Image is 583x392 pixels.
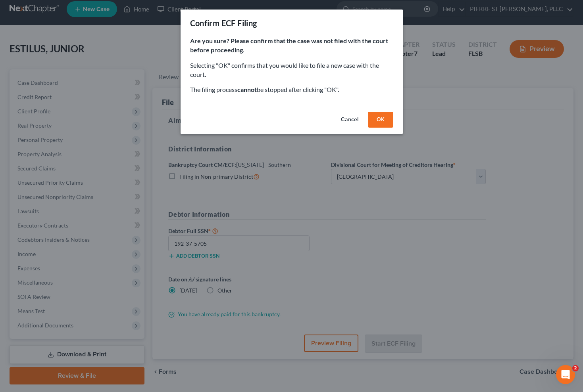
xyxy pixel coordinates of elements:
strong: Are you sure? Please confirm that the case was not filed with the court before proceeding. [190,37,388,54]
p: The filing process be stopped after clicking "OK". [190,85,393,94]
button: Cancel [335,112,365,128]
button: OK [368,112,393,128]
span: 2 [572,365,579,371]
strong: cannot [237,86,257,93]
p: Selecting "OK" confirms that you would like to file a new case with the court. [190,61,393,79]
iframe: Intercom live chat [556,365,575,384]
div: Confirm ECF Filing [190,17,257,29]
